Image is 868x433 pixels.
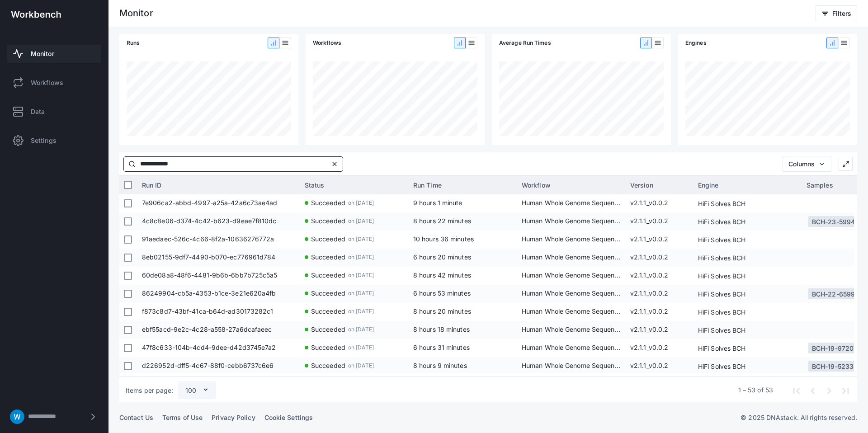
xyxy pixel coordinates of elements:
div: Monitor [119,9,153,18]
span: v2.1.1_v0.0.2 [630,194,689,212]
span: Status [305,181,325,189]
button: Columns [783,156,831,172]
a: Workflows [7,74,101,92]
button: Next page [820,382,836,398]
span: Workflow [522,181,551,189]
span: HiFi Solves BCH [698,322,746,339]
span: Succeeded [311,339,345,356]
span: on [DATE] [348,231,374,247]
span: Human Whole Genome Sequencing (HiFi Solves) [522,267,621,285]
button: First page [788,382,804,398]
span: v2.1.1_v0.0.2 [630,267,689,285]
span: 47f8c633-104b-4cd4-9dee-d42d3745e7a2 [142,339,296,357]
button: Clear input [329,159,340,169]
span: v2.1.1_v0.0.2 [630,212,689,231]
button: Previous page [804,382,820,398]
span: f873c8d7-43bf-41ca-b64d-ad30173282c1 [142,303,296,321]
span: Human Whole Genome Sequencing (HiFi Solves) [522,212,621,231]
span: Succeeded [311,249,345,265]
span: on [DATE] [348,285,374,301]
span: Succeeded [311,357,345,374]
span: Workflows [313,38,341,47]
span: Succeeded [311,321,345,338]
span: Data [31,107,45,116]
span: Runs [127,38,140,47]
span: 6 hours 53 minutes [413,289,471,297]
span: v2.1.1_v0.0.2 [630,249,689,267]
span: Human Whole Genome Sequencing (HiFi Solves) [522,339,621,357]
span: v2.1.1_v0.0.2 [630,321,689,339]
a: Contact Us [119,414,153,421]
span: Run Time [413,181,442,189]
span: Average Run Times [499,38,551,47]
a: Terms of Use [162,414,203,421]
a: Privacy Policy [212,414,255,421]
span: Workflows [31,78,63,87]
span: 8 hours 18 minutes [413,325,470,333]
a: Monitor [7,45,101,63]
span: on [DATE] [348,267,374,283]
div: 1 – 53 of 53 [738,386,773,395]
span: HiFi Solves BCH [698,268,746,284]
span: HiFi Solves BCH [698,249,746,266]
span: Human Whole Genome Sequencing (HiFi Solves) [522,303,621,321]
span: 8eb02155-9df7-4490-b070-ec776961d784 [142,249,296,267]
span: 4c8c8e06-d374-4c42-b623-d9eae7f810dc [142,212,296,231]
span: on [DATE] [348,303,374,320]
span: on [DATE] [348,212,374,229]
span: 10 hours 36 minutes [413,235,474,243]
span: HiFi Solves BCH [698,286,746,302]
span: 8 hours 20 minutes [413,307,471,315]
button: Filters [816,5,857,21]
img: workbench-logo-white.svg [11,11,61,18]
span: 8 hours 42 minutes [413,271,471,279]
span: Succeeded [311,212,345,229]
div: Items per page: [126,386,174,395]
a: Settings [7,132,101,150]
span: Human Whole Genome Sequencing (HiFi Solves) [522,249,621,267]
span: v2.1.1_v0.0.2 [630,231,689,249]
span: Monitor [31,49,54,58]
span: on [DATE] [348,357,374,374]
span: HiFi Solves BCH [698,195,746,212]
span: 8 hours 22 minutes [413,217,471,225]
span: on [DATE] [348,194,374,211]
span: ebf55acd-9e2c-4c28-a558-27a6dcafaeec [142,321,296,339]
span: HiFi Solves BCH [698,304,746,320]
span: 91aedaec-526c-4c66-8f2a-10636276772a [142,231,296,249]
span: Engines [685,38,707,47]
span: Samples [807,181,833,189]
span: on [DATE] [348,249,374,265]
span: HiFi Solves BCH [698,340,746,357]
span: d226952d-dff5-4c67-88f0-cebb6737c6e6 [142,357,296,375]
span: Succeeded [311,267,345,283]
span: 60de08a8-48f6-4481-9b6b-6bb7b725c5a5 [142,267,296,285]
span: 7e906ca2-abbd-4997-a25a-42a6c73ae4ad [142,194,296,212]
span: Columns [788,160,815,168]
span: Succeeded [311,231,345,247]
a: Data [7,103,101,121]
p: © 2025 DNAstack. All rights reserved. [741,413,857,422]
span: 86249904-cb5a-4353-b1ce-3e21e620a4fb [142,285,296,303]
span: HiFi Solves BCH [698,231,746,248]
span: 9 hours 1 minute [413,199,462,207]
span: Human Whole Genome Sequencing (HiFi Solves) [522,285,621,303]
span: Succeeded [311,285,345,301]
span: Version [630,181,653,189]
span: v2.1.1_v0.0.2 [630,357,689,375]
span: HiFi Solves BCH [698,213,746,230]
span: Run ID [142,181,162,189]
span: 6 hours 31 minutes [413,344,470,351]
span: v2.1.1_v0.0.2 [630,339,689,357]
span: HiFi Solves BCH [698,358,746,375]
span: v2.1.1_v0.0.2 [630,285,689,303]
span: Human Whole Genome Sequencing (HiFi Solves) [522,357,621,375]
span: v2.1.1_v0.0.2 [630,303,689,321]
span: Succeeded [311,194,345,211]
span: Succeeded [311,303,345,320]
span: Human Whole Genome Sequencing (HiFi Solves) [522,194,621,212]
button: Last page [836,382,853,398]
span: Engine [698,181,719,189]
span: 8 hours 9 minutes [413,362,467,369]
span: Filters [832,9,851,17]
